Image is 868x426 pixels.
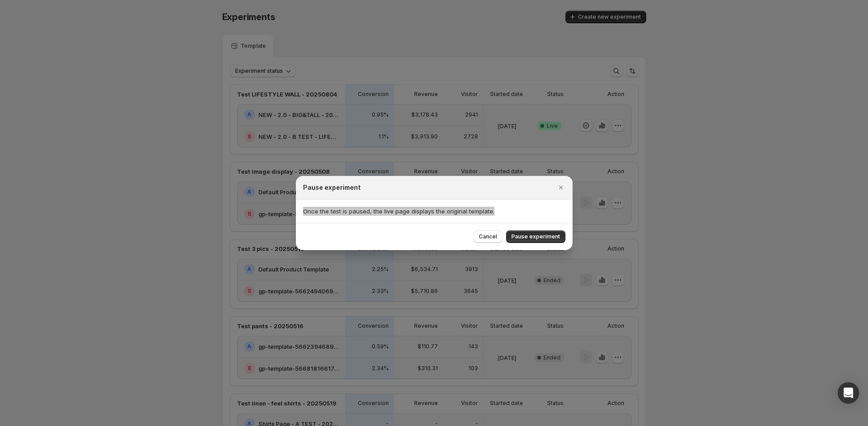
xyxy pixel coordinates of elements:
button: Cancel [473,230,503,243]
div: Open Intercom Messenger [838,382,859,404]
button: Close [555,181,567,194]
button: Pause experiment [506,230,565,243]
p: Once the test is paused, the live page displays the original template. [303,207,565,216]
h2: Pause experiment [303,183,361,192]
span: Pause experiment [511,233,560,240]
span: Cancel [479,233,497,240]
